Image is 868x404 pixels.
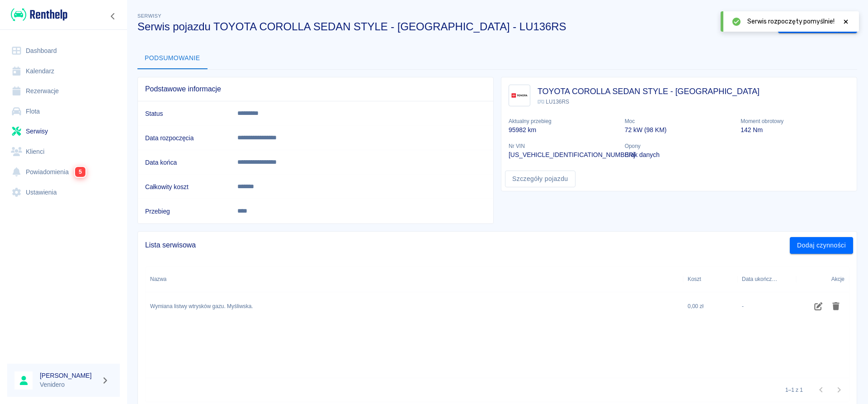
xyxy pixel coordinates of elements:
[166,273,179,285] button: Sort
[7,101,120,122] a: Flota
[625,125,734,135] p: 72 kW (98 KM)
[511,87,528,104] img: Image
[7,81,120,101] a: Rezerwacje
[742,302,744,310] div: -
[145,158,223,167] h6: Data końca
[146,266,683,292] div: Nazwa
[150,266,166,292] div: Nazwa
[747,17,835,26] span: Serwis rozpoczęty pomyślnie!
[11,7,67,22] img: Renthelp logo
[779,273,792,285] button: Sort
[796,266,849,292] div: Akcje
[137,48,208,69] button: Podsumowanie
[145,241,790,250] span: Lista serwisowa
[625,150,734,160] p: Brak danych
[7,7,67,22] a: Renthelp logo
[625,117,734,125] p: Moc
[145,85,486,94] span: Podstawowe informacje
[7,61,120,81] a: Kalendarz
[137,20,771,33] h3: Serwis pojazdu TOYOTA COROLLA SEDAN STYLE - [GEOGRAPHIC_DATA] - LU136RS
[810,299,827,314] button: Edytuj czynność
[827,299,845,314] button: Usuń czynność
[505,171,576,187] a: Szczegóły pojazdu
[790,237,853,254] button: Dodaj czynności
[145,133,223,143] h6: Data rozpoczęcia
[75,167,85,177] span: 5
[150,302,253,310] div: Wymiana listwy wtrysków gazu. Myśliwska.
[137,13,161,19] span: Serwisy
[7,162,120,182] a: Powiadomienia5
[106,10,120,22] button: Zwiń nawigację
[785,386,803,394] p: 1–1 z 1
[741,125,849,135] p: 142 Nm
[7,182,120,203] a: Ustawienia
[742,266,779,292] div: Data ukończenia
[683,266,737,292] div: Koszt
[40,380,98,390] p: Venidero
[509,142,618,150] p: Nr VIN
[7,41,120,61] a: Dashboard
[831,266,844,292] div: Akcje
[509,117,618,125] p: Aktualny przebieg
[538,98,759,106] p: LU136RS
[688,266,701,292] div: Koszt
[7,142,120,162] a: Klienci
[40,371,98,380] h6: [PERSON_NAME]
[538,85,759,98] h3: TOYOTA COROLLA SEDAN STYLE - [GEOGRAPHIC_DATA]
[509,125,618,135] p: 95982 km
[625,142,734,150] p: Opony
[7,121,120,142] a: Serwisy
[145,109,223,118] h6: Status
[701,273,714,285] button: Sort
[741,117,849,125] p: Moment obrotowy
[683,292,737,321] div: 0,00 zł
[145,207,223,216] h6: Przebieg
[737,266,796,292] div: Data ukończenia
[509,150,618,160] p: [US_VEHICLE_IDENTIFICATION_NUMBER]
[145,182,223,191] h6: Całkowity koszt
